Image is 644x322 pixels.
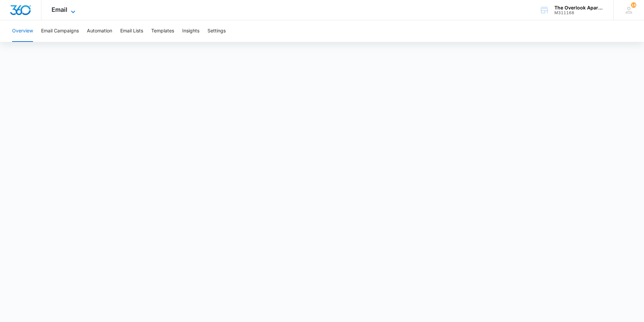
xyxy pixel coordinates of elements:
[151,20,174,42] button: Templates
[554,5,604,10] div: account name
[41,20,79,42] button: Email Campaigns
[631,2,636,8] span: 18
[52,6,67,13] span: Email
[182,20,199,42] button: Insights
[120,20,143,42] button: Email Lists
[12,20,33,42] button: Overview
[87,20,112,42] button: Automation
[554,10,604,15] div: account id
[207,20,226,42] button: Settings
[631,2,636,8] div: notifications count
